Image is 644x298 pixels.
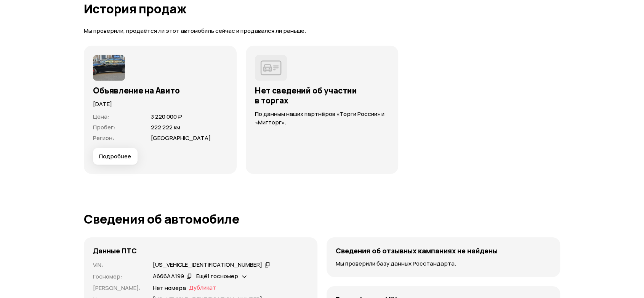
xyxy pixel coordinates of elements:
p: Мы проверили, продаётся ли этот автомобиль сейчас и продавался ли раньше. [84,27,560,35]
span: 3 220 000 ₽ [151,113,182,121]
span: Пробег : [93,123,115,131]
span: Подробнее [99,153,131,160]
span: Ещё 1 госномер [196,272,238,280]
h4: Данные ПТС [93,246,137,255]
span: Цена : [93,113,109,121]
button: Подробнее [93,148,138,165]
span: 222 222 км [151,123,180,131]
h4: Сведения об отзывных кампаниях не найдены [336,246,498,255]
p: Госномер : [93,272,144,281]
p: [DATE] [93,100,227,108]
h3: Объявление на Авито [93,85,227,95]
div: А666АА199 [153,272,184,280]
h1: Сведения об автомобиле [84,212,560,226]
p: Мы проверили базу данных Росстандарта. [336,259,551,268]
div: [US_VEHICLE_IDENTIFICATION_NUMBER] [153,261,262,269]
p: VIN : [93,261,144,269]
span: Дубликат [189,284,216,292]
p: Нет номера [153,284,186,292]
h3: Нет сведений об участии в торгах [255,85,389,105]
span: [GEOGRAPHIC_DATA] [151,134,211,142]
p: По данным наших партнёров «Торги России» и «Мигторг». [255,110,389,127]
h1: История продаж [84,2,560,16]
p: [PERSON_NAME] : [93,284,144,292]
span: Регион : [93,134,114,142]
